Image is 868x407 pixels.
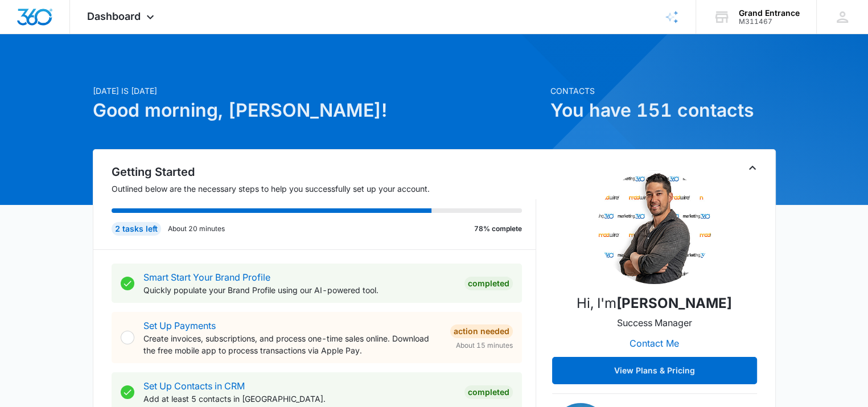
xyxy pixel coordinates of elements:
p: [DATE] is [DATE] [93,85,544,97]
a: Set Up Contacts in CRM [143,380,245,392]
button: Contact Me [618,330,690,357]
p: 78% complete [474,224,522,234]
div: 2 tasks left [112,222,161,236]
div: Completed [464,277,513,290]
h1: Good morning, [PERSON_NAME]! [93,97,544,124]
p: About 20 minutes [168,224,225,234]
strong: [PERSON_NAME] [616,295,732,311]
span: About 15 minutes [456,340,513,351]
p: Add at least 5 contacts in [GEOGRAPHIC_DATA]. [143,393,455,405]
a: Set Up Payments [143,320,216,331]
p: Success Manager [617,316,692,330]
button: Toggle Collapse [746,161,759,175]
button: View Plans & Pricing [552,357,757,384]
p: Contacts [550,85,776,97]
p: Create invoices, subscriptions, and process one-time sales online. Download the free mobile app t... [143,332,441,356]
p: Outlined below are the necessary steps to help you successfully set up your account. [112,183,536,195]
p: Quickly populate your Brand Profile using our AI-powered tool. [143,284,455,296]
h1: You have 151 contacts [550,97,776,124]
div: Completed [464,385,513,399]
div: account name [739,9,800,18]
p: Hi, I'm [577,293,732,314]
img: Kyle Knoop [598,170,711,284]
div: Action Needed [450,324,513,338]
div: account id [739,18,800,26]
span: Dashboard [87,10,141,22]
h2: Getting Started [112,163,536,180]
a: Smart Start Your Brand Profile [143,272,270,283]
